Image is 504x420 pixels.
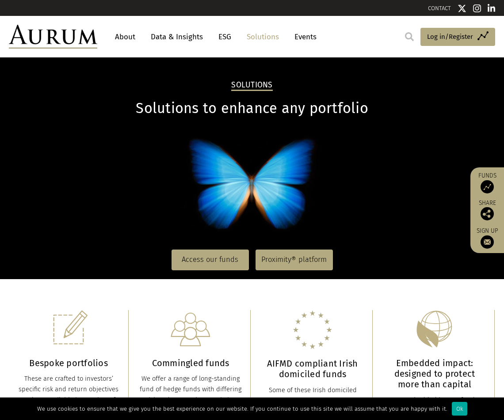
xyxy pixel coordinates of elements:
[256,250,333,270] a: Proximity® platform
[427,31,473,42] span: Log in/Register
[111,29,140,45] a: About
[475,200,500,220] div: Share
[452,402,467,416] div: Ok
[262,358,363,379] h3: AIFMD compliant Irish domiciled funds
[242,29,283,45] a: Solutions
[146,29,207,45] a: Data & Insights
[481,180,494,193] img: Access Funds
[458,4,466,13] img: Twitter icon
[420,28,495,46] a: Log in/Register
[488,4,496,13] img: Linkedin icon
[231,80,272,91] h2: Solutions
[384,358,485,390] h3: Embedded impact: designed to protect more than capital
[475,172,500,193] a: Funds
[475,227,500,249] a: Sign up
[473,4,481,13] img: Instagram icon
[18,358,119,368] h3: Bespoke portfolios
[481,207,494,220] img: Share this post
[290,29,317,45] a: Events
[140,358,241,368] h3: Commingled funds
[9,25,97,49] img: Aurum
[214,29,236,45] a: ESG
[172,250,249,270] a: Access our funds
[405,32,414,41] img: search.svg
[481,235,494,249] img: Sign up to our newsletter
[428,5,451,11] a: CONTACT
[9,100,495,117] h1: Solutions to enhance any portfolio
